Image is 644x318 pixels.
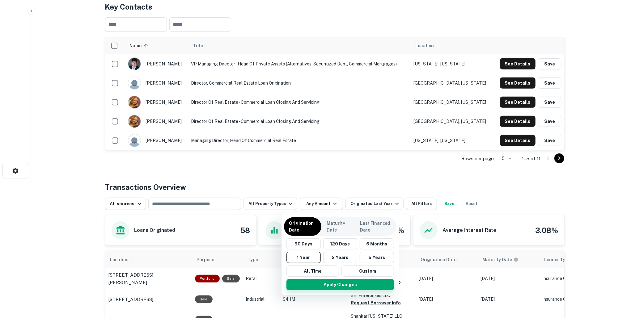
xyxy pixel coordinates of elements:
button: All Time [286,266,339,277]
p: Maturity Date [327,220,350,233]
button: Apply Changes [286,279,394,290]
p: Origination Date [289,220,316,233]
iframe: Chat Widget [613,269,644,298]
button: 120 Days [323,238,358,249]
button: 2 Years [323,252,358,263]
button: 5 Years [360,252,394,263]
p: Last Financed Date [360,220,392,233]
button: Custom [341,266,394,277]
button: 90 Days [286,238,321,249]
button: 1 Year [286,252,321,263]
button: 6 Months [360,238,394,249]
